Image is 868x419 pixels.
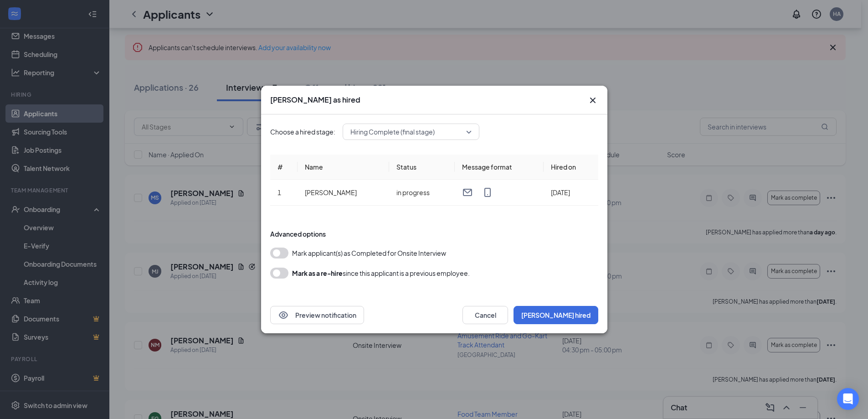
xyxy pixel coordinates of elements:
[270,127,335,137] span: Choose a hired stage:
[298,155,389,180] th: Name
[455,155,544,180] th: Message format
[278,310,289,321] svg: Eye
[389,155,455,180] th: Status
[587,95,598,106] svg: Cross
[298,180,389,206] td: [PERSON_NAME]
[462,187,473,198] svg: Email
[292,268,470,279] div: since this applicant is a previous employee.
[544,180,598,206] td: [DATE]
[389,180,455,206] td: in progress
[462,306,508,324] button: Cancel
[270,155,298,180] th: #
[292,269,343,277] b: Mark as a re-hire
[544,155,598,180] th: Hired on
[270,95,360,105] h3: [PERSON_NAME] as hired
[270,229,598,238] div: Advanced options
[270,306,364,324] button: EyePreview notification
[482,187,493,198] svg: MobileSms
[350,125,435,139] span: Hiring Complete (final stage)
[292,248,446,259] span: Mark applicant(s) as Completed for Onsite Interview
[837,388,859,410] div: Open Intercom Messenger
[277,188,281,197] span: 1
[587,95,598,106] button: Close
[514,306,598,324] button: [PERSON_NAME] hired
